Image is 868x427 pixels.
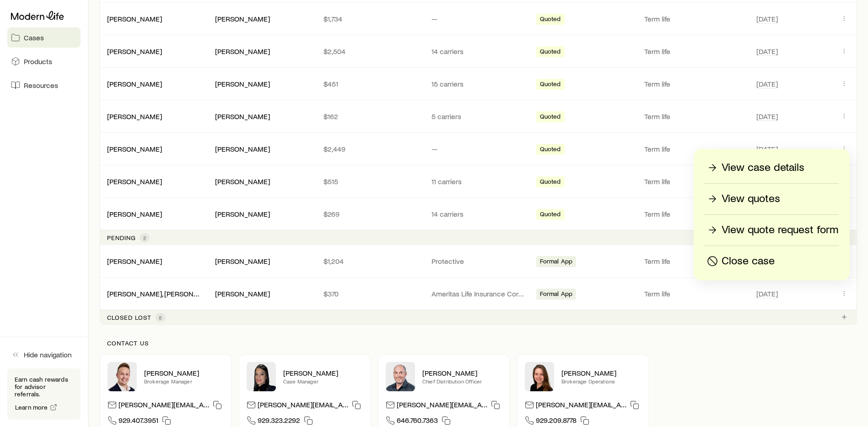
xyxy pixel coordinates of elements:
span: Quoted [540,113,561,122]
p: Term life [644,289,745,298]
a: [PERSON_NAME], [PERSON_NAME] [107,289,219,298]
button: Close case [705,253,839,269]
img: Dan Pierson [386,362,415,391]
p: [PERSON_NAME][EMAIL_ADDRESS][DOMAIN_NAME] [397,400,487,412]
span: Quoted [540,178,561,187]
a: [PERSON_NAME] [107,79,162,88]
span: 8 [159,314,162,321]
span: Formal App [540,290,573,300]
p: Term life [644,47,745,56]
p: — [431,144,525,153]
span: [DATE] [756,79,778,88]
div: [PERSON_NAME], [PERSON_NAME] [107,289,200,299]
p: Ameritas Life Insurance Corp. (Ameritas) [431,289,525,298]
span: Quoted [540,80,561,90]
button: Hide navigation [7,345,81,365]
a: [PERSON_NAME] [107,47,162,55]
div: [PERSON_NAME] [215,144,270,154]
p: [PERSON_NAME] [144,368,224,378]
p: 14 carriers [431,47,525,56]
p: Close case [722,254,775,268]
div: Earn cash rewards for advisor referrals.Learn more [7,368,81,420]
p: $515 [323,177,417,186]
p: $451 [323,79,417,88]
img: Ellen Wall [525,362,554,391]
img: Derek Wakefield [108,362,137,391]
p: Term life [644,112,745,121]
p: 14 carriers [431,209,525,219]
p: — [431,14,525,23]
div: [PERSON_NAME] [215,112,270,121]
a: [PERSON_NAME] [107,257,162,265]
p: Case Manager [283,378,363,385]
p: View quote request form [722,223,838,237]
p: Protective [431,257,525,266]
p: [PERSON_NAME][EMAIL_ADDRESS][DOMAIN_NAME] [119,400,209,412]
span: Quoted [540,145,561,155]
p: Closed lost [107,314,151,321]
p: [PERSON_NAME][EMAIL_ADDRESS][DOMAIN_NAME] [536,400,626,412]
div: [PERSON_NAME] [107,14,162,24]
p: 11 carriers [431,177,525,186]
span: Learn more [15,404,48,411]
p: Term life [644,79,745,88]
span: 2 [143,234,146,241]
div: [PERSON_NAME] [107,47,162,56]
p: $1,204 [323,257,417,266]
p: [PERSON_NAME][EMAIL_ADDRESS][DOMAIN_NAME] [258,400,348,412]
p: $2,449 [323,144,417,153]
p: [PERSON_NAME] [561,368,641,378]
a: View quote request form [705,222,839,238]
div: [PERSON_NAME] [215,257,270,266]
p: $162 [323,112,417,121]
span: Quoted [540,15,561,25]
p: [PERSON_NAME] [283,368,363,378]
div: [PERSON_NAME] [107,112,162,121]
span: Products [24,57,52,66]
p: Term life [644,144,745,153]
span: Formal App [540,257,573,267]
div: [PERSON_NAME] [215,14,270,24]
p: [PERSON_NAME] [422,368,502,378]
span: [DATE] [756,14,778,23]
p: Earn cash rewards for advisor referrals. [15,376,73,398]
div: [PERSON_NAME] [107,79,162,89]
div: [PERSON_NAME] [107,209,162,219]
span: [DATE] [756,289,778,298]
div: [PERSON_NAME] [215,79,270,89]
a: View quotes [705,191,839,207]
p: View case details [722,160,804,175]
p: $269 [323,209,417,219]
a: Resources [7,75,81,95]
div: [PERSON_NAME] [107,144,162,154]
span: Quoted [540,48,561,57]
div: [PERSON_NAME] [215,289,270,299]
div: [PERSON_NAME] [215,177,270,186]
a: Products [7,51,81,71]
div: [PERSON_NAME] [215,209,270,219]
a: [PERSON_NAME] [107,14,162,23]
span: Cases [24,33,44,42]
span: [DATE] [756,112,778,121]
p: Brokerage Manager [144,378,224,385]
p: 15 carriers [431,79,525,88]
span: Hide navigation [24,350,72,359]
span: [DATE] [756,47,778,56]
span: Resources [24,81,58,90]
div: [PERSON_NAME] [107,177,162,186]
a: [PERSON_NAME] [107,112,162,120]
a: [PERSON_NAME] [107,177,162,186]
p: $370 [323,289,417,298]
p: Brokerage Operations [561,378,641,385]
div: [PERSON_NAME] [107,257,162,266]
a: [PERSON_NAME] [107,144,162,153]
img: Elana Hasten [247,362,276,391]
p: 5 carriers [431,112,525,121]
p: Term life [644,177,745,186]
p: Term life [644,14,745,23]
a: [PERSON_NAME] [107,209,162,218]
p: View quotes [722,192,780,206]
p: Contact us [107,339,850,347]
p: Chief Distribution Officer [422,378,502,385]
p: Pending [107,234,136,241]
